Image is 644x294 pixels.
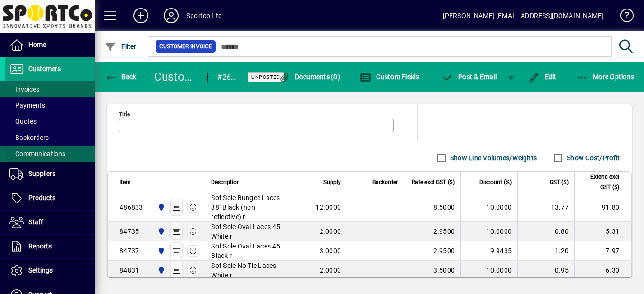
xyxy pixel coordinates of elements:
div: Sportco Ltd [186,8,222,23]
span: Discount (%) [479,177,512,187]
span: Documents (0) [278,73,340,81]
span: Sportco Ltd Warehouse [155,246,166,256]
td: 9.9435 [460,241,517,261]
span: 12.0000 [315,202,341,212]
button: Custom Fields [358,68,422,85]
button: Back [102,68,139,85]
span: Extend excl GST ($) [580,172,619,193]
span: Filter [105,43,137,50]
app-page-header-button: Back [95,68,147,85]
span: Customers [28,65,61,73]
div: 2.9500 [410,227,455,236]
div: 84831 [120,266,139,275]
span: Backorders [9,134,49,141]
span: Sof Sole Oval Laces 45 White r [211,222,284,241]
span: GST ($) [550,177,569,187]
td: 0.80 [517,222,574,241]
span: Communications [9,150,65,157]
span: Sof Sole Oval Laces 45 Black r [211,241,284,260]
span: Sportco Ltd Warehouse [155,265,166,276]
div: 84735 [120,227,139,236]
button: Add [126,7,156,24]
td: 10.0000 [460,193,517,222]
span: 3.0000 [320,246,341,256]
span: Backorder [372,177,398,187]
a: Quotes [5,113,95,129]
div: 3.5000 [410,266,455,275]
span: Sof Sole Bungee Laces 38" Black (non reflective) r [211,193,284,221]
span: P [458,73,462,81]
span: Home [28,41,46,48]
a: Staff [5,211,95,234]
span: Description [211,177,240,187]
label: Show Cost/Profit [565,153,620,163]
td: 0.95 [517,261,574,280]
button: Documents (0) [276,68,342,85]
span: ost & Email [442,73,497,81]
a: Suppliers [5,162,95,186]
span: More Options [577,73,635,81]
span: Settings [28,266,53,274]
td: 5.31 [574,222,631,241]
td: 7.97 [574,241,631,261]
button: More Options [574,68,637,85]
span: Rate excl GST ($) [412,177,455,187]
span: Unposted [251,74,280,80]
a: Payments [5,97,95,113]
a: Backorders [5,129,95,146]
span: 2.0000 [320,266,341,275]
span: Sof Sole No Tie Laces White r [211,261,284,280]
div: 2.9500 [410,246,455,256]
td: 91.80 [574,193,631,222]
span: Supply [323,177,341,187]
span: 2.0000 [320,227,341,236]
td: 13.77 [517,193,574,222]
button: Edit [526,68,559,85]
td: 6.30 [574,261,631,280]
mat-label: Title [119,110,130,117]
td: 10.0000 [460,261,517,280]
a: Communications [5,146,95,162]
div: #266703 [217,70,236,85]
div: 486833 [120,202,143,212]
span: Suppliers [28,170,55,177]
span: Invoices [9,85,39,93]
span: Back [105,73,137,81]
td: 10.0000 [460,222,517,241]
a: Invoices [5,81,95,97]
a: Reports [5,235,95,258]
button: Filter [102,38,139,55]
a: Knowledge Base [613,2,632,33]
span: Custom Fields [360,73,420,81]
span: Staff [28,218,43,226]
td: 1.20 [517,241,574,261]
span: Item [120,177,131,187]
div: Customer Invoice [154,69,198,84]
div: 84737 [120,246,139,256]
span: Quotes [9,118,37,125]
button: Profile [156,7,186,24]
span: Customer Invoice [159,42,212,51]
div: [PERSON_NAME] [EMAIL_ADDRESS][DOMAIN_NAME] [443,8,604,23]
div: 8.5000 [410,202,455,212]
span: Sportco Ltd Warehouse [155,202,166,212]
button: Post & Email [437,68,502,85]
a: Products [5,186,95,210]
label: Show Line Volumes/Weights [448,153,537,163]
a: Settings [5,259,95,283]
span: Edit [528,73,557,81]
span: Reports [28,242,52,250]
a: Home [5,33,95,57]
span: Payments [9,101,45,109]
span: Sportco Ltd Warehouse [155,226,166,237]
span: Products [28,194,55,202]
